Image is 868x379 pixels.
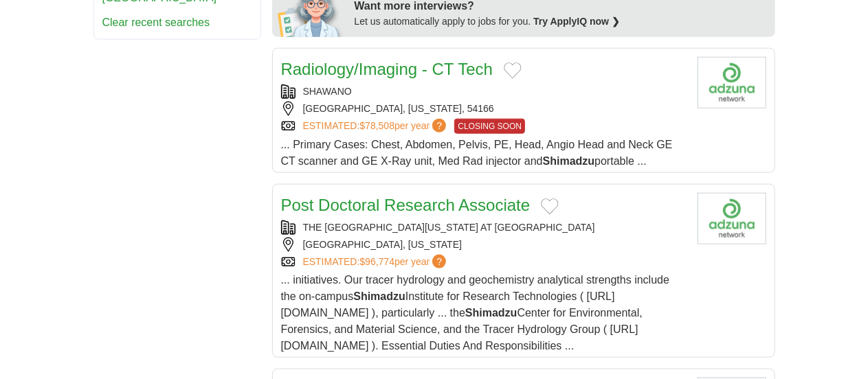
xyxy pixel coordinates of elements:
[698,57,766,108] img: Company logo
[303,255,449,269] a: ESTIMATED:$96,774per year?
[541,198,559,215] button: Add to favorite jobs
[281,274,670,352] span: ... initiatives. Our tracer hydrology and geochemistry analytical strengths include the on-campus...
[303,119,449,134] a: ESTIMATED:$78,508per year?
[698,193,766,244] img: Company logo
[281,60,493,78] a: Radiology/Imaging - CT Tech
[454,119,525,134] span: CLOSING SOON
[102,16,210,28] a: Clear recent searches
[355,14,767,29] div: Let us automatically apply to jobs for you.
[465,307,518,319] strong: Shimadzu
[353,290,405,302] strong: Shimadzu
[543,155,595,167] strong: Shimadzu
[432,255,446,268] span: ?
[533,16,620,27] a: Try ApplyIQ now ❯
[281,139,673,167] span: ... Primary Cases: Chest, Abdomen, Pelvis, PE, Head, Angio Head and Neck GE CT scanner and GE X-R...
[359,256,394,267] span: $96,774
[281,238,687,252] div: [GEOGRAPHIC_DATA], [US_STATE]
[281,220,687,235] div: THE [GEOGRAPHIC_DATA][US_STATE] AT [GEOGRAPHIC_DATA]
[359,120,394,131] span: $78,508
[432,119,446,133] span: ?
[281,196,531,214] a: Post Doctoral Research Associate
[504,62,522,79] button: Add to favorite jobs
[281,102,687,116] div: [GEOGRAPHIC_DATA], [US_STATE], 54166
[281,84,687,99] div: SHAWANO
